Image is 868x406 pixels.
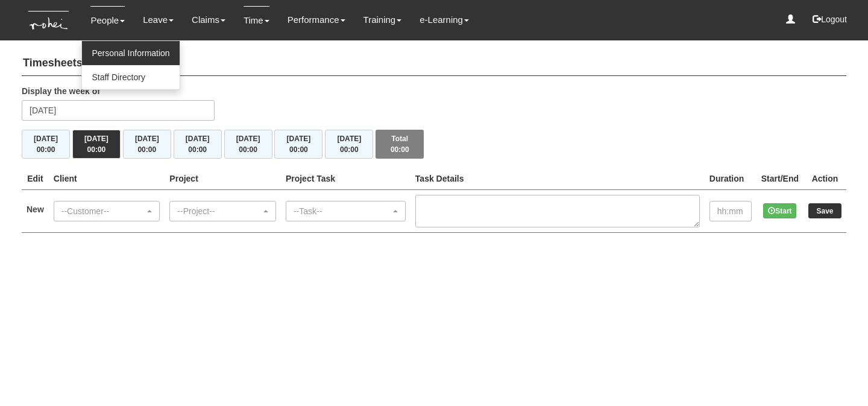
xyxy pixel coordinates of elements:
input: Save [808,203,841,218]
button: [DATE]00:00 [325,130,373,159]
span: 00:00 [340,145,359,154]
button: Logout [804,5,855,34]
a: Leave [143,6,174,34]
button: --Task-- [286,201,406,221]
button: [DATE]00:00 [224,130,272,159]
th: Project [165,168,281,190]
a: Personal Information [82,41,179,65]
th: Action [804,168,846,190]
th: Project Task [281,168,410,190]
button: --Customer-- [54,201,160,221]
button: [DATE]00:00 [174,130,222,159]
div: --Project-- [177,205,261,217]
a: Claims [192,6,225,34]
button: Total00:00 [376,130,424,159]
th: Client [49,168,165,190]
button: [DATE]00:00 [123,130,171,159]
a: Staff Directory [82,65,179,89]
th: Edit [22,168,49,190]
a: Time [244,6,269,34]
h4: Timesheets [22,51,846,76]
div: --Customer-- [61,205,145,217]
input: hh:mm [709,201,752,221]
span: 00:00 [239,145,257,154]
th: Task Details [410,168,705,190]
div: --Task-- [294,205,391,217]
th: Start/End [756,168,804,190]
button: Start [763,203,796,218]
button: [DATE]00:00 [72,130,121,159]
a: People [90,6,125,34]
button: [DATE]00:00 [274,130,322,159]
span: 00:00 [37,145,55,154]
a: Training [363,6,402,34]
button: [DATE]00:00 [22,130,70,159]
div: Timesheet Week Summary [22,130,846,159]
label: New [27,203,44,215]
span: 00:00 [289,145,308,154]
a: Performance [288,6,345,34]
span: 00:00 [391,145,409,154]
span: 00:00 [87,145,106,154]
th: Duration [705,168,756,190]
span: 00:00 [137,145,156,154]
span: 00:00 [188,145,207,154]
button: --Project-- [169,201,276,221]
label: Display the week of [22,85,100,97]
a: e-Learning [420,6,469,34]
